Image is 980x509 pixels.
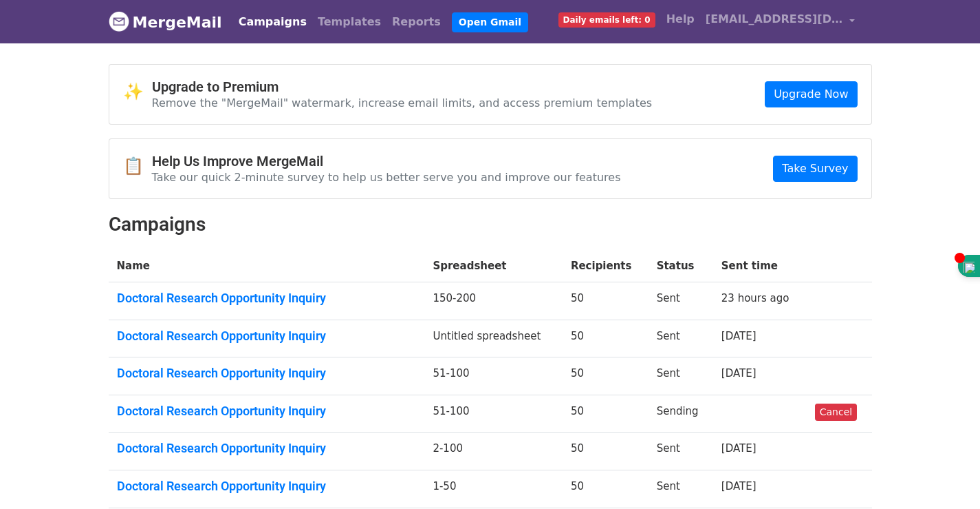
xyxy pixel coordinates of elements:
[553,6,661,33] a: Daily emails left: 0
[563,470,649,508] td: 50
[721,442,756,455] a: [DATE]
[706,11,843,28] span: [EMAIL_ADDRESS][DOMAIN_NAME]
[233,8,312,36] a: Campaigns
[109,8,222,37] a: MergeMail
[424,320,562,357] td: Untitled spreadsheet
[661,6,700,33] a: Help
[700,6,861,38] a: [EMAIL_ADDRESS][DOMAIN_NAME]
[109,213,872,236] h2: Campaigns
[721,367,756,380] a: [DATE]
[563,395,649,433] td: 50
[649,470,713,508] td: Sent
[123,82,152,102] span: ✨
[563,250,649,282] th: Recipients
[117,329,417,344] a: Doctoral Research Opportunity Inquiry
[152,79,653,95] h4: Upgrade to Premium
[649,282,713,320] td: Sent
[424,395,562,433] td: 51-100
[721,330,756,342] a: [DATE]
[117,366,417,381] a: Doctoral Research Opportunity Inquiry
[123,156,152,176] span: 📋
[424,250,562,282] th: Spreadsheet
[649,250,713,282] th: Status
[117,441,417,456] a: Doctoral Research Opportunity Inquiry
[424,282,562,320] td: 150-200
[117,404,417,419] a: Doctoral Research Opportunity Inquiry
[649,395,713,433] td: Sending
[117,479,417,494] a: Doctoral Research Opportunity Inquiry
[765,81,857,107] a: Upgrade Now
[563,320,649,357] td: 50
[649,433,713,470] td: Sent
[815,404,857,421] a: Cancel
[713,250,807,282] th: Sent time
[721,292,790,304] a: 23 hours ago
[649,357,713,395] td: Sent
[424,470,562,508] td: 1-50
[558,12,655,28] span: Daily emails left: 0
[152,170,621,185] p: Take our quick 2-minute survey to help us better serve you and improve our features
[563,433,649,470] td: 50
[109,11,129,32] img: MergeMail logo
[117,291,417,306] a: Doctoral Research Opportunity Inquiry
[649,320,713,357] td: Sent
[424,433,562,470] td: 2-100
[386,8,446,36] a: Reports
[563,282,649,320] td: 50
[452,12,528,32] a: Open Gmail
[152,153,621,169] h4: Help Us Improve MergeMail
[773,156,857,182] a: Take Survey
[109,250,425,282] th: Name
[721,480,756,492] a: [DATE]
[563,357,649,395] td: 50
[152,96,653,110] p: Remove the "MergeMail" watermark, increase email limits, and access premium templates
[312,8,386,36] a: Templates
[424,357,562,395] td: 51-100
